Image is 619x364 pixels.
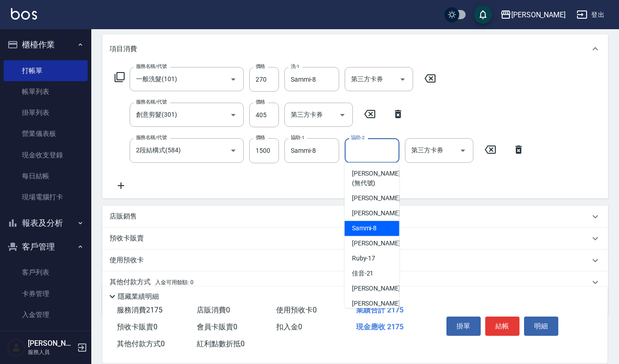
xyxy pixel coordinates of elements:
[524,317,558,336] button: 明細
[256,63,265,70] label: 價格
[485,317,519,336] button: 結帳
[474,5,492,24] button: save
[117,322,157,331] span: 預收卡販賣 0
[352,239,406,248] span: [PERSON_NAME] -9
[395,72,410,87] button: Open
[110,277,194,287] p: 其他付款方式
[4,33,88,57] button: 櫃檯作業
[102,271,608,293] div: 其他付款方式入金可用餘額: 0
[4,235,88,259] button: 客戶管理
[4,262,88,283] a: 客戶列表
[197,306,230,314] span: 店販消費 0
[102,34,608,63] div: 項目消費
[226,143,241,158] button: Open
[497,5,569,24] button: [PERSON_NAME]
[276,322,302,331] span: 扣入金 0
[226,108,241,122] button: Open
[291,63,299,70] label: 洗-1
[117,306,163,314] span: 服務消費 2175
[352,224,377,233] span: Sammi -8
[226,72,241,87] button: Open
[110,234,144,243] p: 預收卡販賣
[4,123,88,144] a: 營業儀表板
[352,254,376,263] span: Ruby -17
[256,99,265,105] label: 價格
[102,206,608,228] div: 店販銷售
[28,348,74,356] p: 服務人員
[110,44,137,54] p: 項目消費
[28,339,74,348] h5: [PERSON_NAME]
[4,283,88,304] a: 卡券管理
[102,250,608,271] div: 使用預收卡
[276,306,317,314] span: 使用預收卡 0
[256,134,265,141] label: 價格
[136,63,167,70] label: 服務名稱/代號
[4,187,88,208] a: 現場電腦打卡
[352,284,409,293] span: [PERSON_NAME] -22
[155,279,194,286] span: 入金可用餘額: 0
[291,134,304,141] label: 協助-1
[4,145,88,166] a: 現金收支登錄
[356,322,404,331] span: 現金應收 2175
[110,255,144,265] p: 使用預收卡
[351,134,365,141] label: 協助-2
[352,269,374,278] span: 佳音 -21
[352,208,406,218] span: [PERSON_NAME] -6
[352,169,400,188] span: [PERSON_NAME] (無代號)
[7,338,26,357] img: Person
[117,339,165,348] span: 其他付款方式 0
[352,299,409,308] span: [PERSON_NAME] -23
[197,322,237,331] span: 會員卡販賣 0
[573,6,608,23] button: 登出
[136,134,167,141] label: 服務名稱/代號
[446,317,481,336] button: 掛單
[356,306,404,314] span: 業績合計 2175
[11,8,37,20] img: Logo
[4,81,88,102] a: 帳單列表
[110,212,137,221] p: 店販銷售
[352,193,406,203] span: [PERSON_NAME] -4
[136,99,167,105] label: 服務名稱/代號
[197,339,245,348] span: 紅利點數折抵 0
[335,108,350,122] button: Open
[118,292,159,302] p: 隱藏業績明細
[4,166,88,187] a: 每日結帳
[4,60,88,81] a: 打帳單
[4,211,88,235] button: 報表及分析
[4,102,88,123] a: 掛單列表
[102,228,608,250] div: 預收卡販賣
[456,143,470,158] button: Open
[4,304,88,325] a: 入金管理
[511,9,566,21] div: [PERSON_NAME]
